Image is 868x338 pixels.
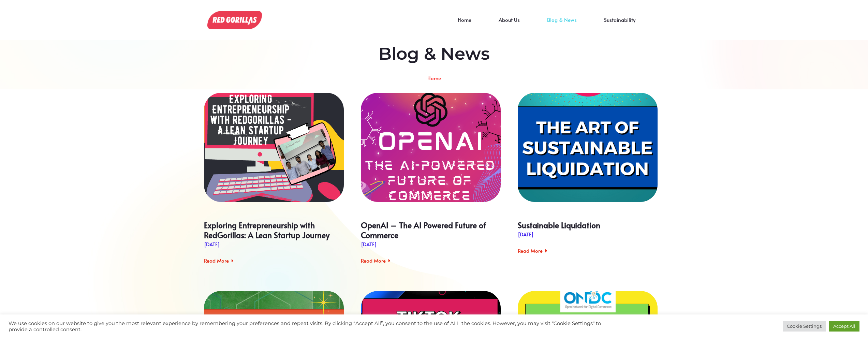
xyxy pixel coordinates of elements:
[204,257,234,265] a: Read More
[518,247,547,255] a: Read More
[427,75,441,80] a: Home
[207,11,262,29] img: Blog Posts
[9,320,604,333] div: We use cookies on our website to give you the most relevant experience by remembering your prefer...
[829,321,859,332] a: Accept All
[216,44,652,64] h2: Blog & News
[518,230,534,238] div: [DATE]
[361,240,377,248] div: [DATE]
[204,220,329,240] a: Exploring Entrepreneurship with RedGorillas: A Lean Startup Journey
[361,257,391,265] a: Read More
[204,240,220,248] div: [DATE]
[485,20,533,30] a: About Us
[204,93,344,202] a: Exploring Entrepreneurship with RedGorillas: A Lean Startup Journey
[361,220,486,240] a: OpenAI – The AI Powered Future of Commerce
[590,20,649,30] a: Sustainability
[518,220,600,230] a: Sustainable Liquidation
[783,321,826,332] a: Cookie Settings
[361,93,501,202] a: OpenAI – The AI Powered Future of Commerce
[444,20,485,30] a: Home
[518,93,658,202] a: Sustainable Liquidation
[533,20,590,30] a: Blog & News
